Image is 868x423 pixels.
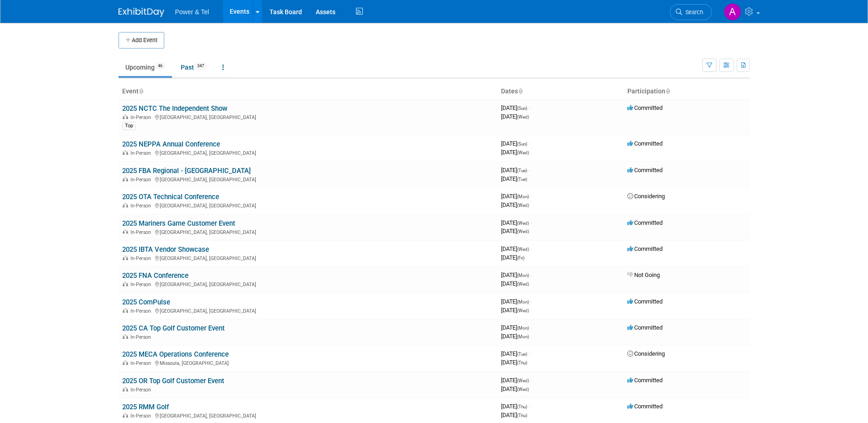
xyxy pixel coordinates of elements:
div: [GEOGRAPHIC_DATA], [GEOGRAPHIC_DATA] [122,201,494,209]
span: (Fri) [517,255,524,260]
th: Event [119,84,497,99]
span: In-Person [130,229,154,235]
span: - [530,219,532,226]
th: Dates [497,84,624,99]
span: (Sun) [517,106,527,111]
span: Search [682,9,703,16]
span: - [530,377,532,384]
span: (Wed) [517,308,529,313]
img: In-Person Event [123,360,128,365]
span: (Mon) [517,334,529,339]
span: In-Person [130,360,154,366]
span: (Tue) [517,352,527,357]
span: [DATE] [501,140,530,147]
img: In-Person Event [123,387,128,391]
div: [GEOGRAPHIC_DATA], [GEOGRAPHIC_DATA] [122,280,494,287]
span: [DATE] [501,298,532,305]
span: (Wed) [517,378,529,383]
img: In-Person Event [123,308,128,313]
span: [DATE] [501,307,529,314]
a: Upcoming46 [119,59,172,76]
span: [DATE] [501,412,527,418]
th: Participation [624,84,750,99]
span: (Sun) [517,141,527,146]
span: (Wed) [517,114,529,119]
span: (Wed) [517,150,529,155]
span: - [528,350,530,357]
span: - [530,245,532,252]
span: - [528,403,530,410]
span: [DATE] [501,403,530,410]
span: (Tue) [517,177,527,182]
a: 2025 FBA Regional - [GEOGRAPHIC_DATA] [122,167,251,175]
span: In-Person [130,308,154,314]
span: Committed [627,219,663,226]
span: [DATE] [501,280,529,287]
span: - [528,104,530,111]
span: (Mon) [517,273,529,278]
span: [DATE] [501,385,529,392]
button: Add Event [119,32,164,49]
span: - [530,193,532,200]
a: 2025 NCTC The Independent Show [122,104,227,113]
div: [GEOGRAPHIC_DATA], [GEOGRAPHIC_DATA] [122,113,494,120]
img: In-Person Event [123,413,128,418]
span: [DATE] [501,219,532,226]
div: [GEOGRAPHIC_DATA], [GEOGRAPHIC_DATA] [122,228,494,235]
a: 2025 OR Top Golf Customer Event [122,377,224,385]
img: In-Person Event [123,203,128,207]
span: Committed [627,377,663,384]
span: (Thu) [517,404,527,409]
a: 2025 CA Top Golf Customer Event [122,324,225,332]
span: Committed [627,324,663,331]
span: [DATE] [501,324,532,331]
span: - [530,271,532,278]
span: - [528,140,530,147]
img: In-Person Event [123,229,128,234]
span: (Mon) [517,194,529,199]
a: 2025 Mariners Game Customer Event [122,219,235,228]
img: In-Person Event [123,177,128,181]
span: In-Person [130,334,154,340]
a: Sort by Event Name [139,87,143,95]
span: 347 [194,63,207,70]
span: [DATE] [501,201,529,208]
div: Missoula, [GEOGRAPHIC_DATA] [122,359,494,366]
span: - [530,324,532,331]
div: [GEOGRAPHIC_DATA], [GEOGRAPHIC_DATA] [122,175,494,183]
a: Sort by Start Date [518,87,523,95]
img: Alina Dorion [724,3,741,21]
span: Considering [627,193,665,200]
span: [DATE] [501,377,532,384]
span: (Wed) [517,387,529,392]
span: (Mon) [517,299,529,304]
span: In-Person [130,114,154,120]
span: (Thu) [517,360,527,365]
div: [GEOGRAPHIC_DATA], [GEOGRAPHIC_DATA] [122,412,494,419]
a: 2025 NEPPA Annual Conference [122,140,220,148]
div: [GEOGRAPHIC_DATA], [GEOGRAPHIC_DATA] [122,149,494,156]
span: [DATE] [501,245,532,252]
span: [DATE] [501,149,529,156]
a: 2025 RMM Golf [122,403,169,411]
img: In-Person Event [123,255,128,260]
span: [DATE] [501,193,532,200]
span: [DATE] [501,254,524,261]
span: 46 [155,63,165,70]
img: In-Person Event [123,150,128,155]
a: Past347 [174,59,214,76]
span: In-Person [130,255,154,261]
span: Power & Tel [175,8,209,16]
span: Committed [627,403,663,410]
span: In-Person [130,282,154,287]
img: ExhibitDay [119,8,164,17]
div: [GEOGRAPHIC_DATA], [GEOGRAPHIC_DATA] [122,307,494,314]
span: [DATE] [501,104,530,111]
span: [DATE] [501,359,527,366]
span: (Wed) [517,282,529,287]
span: Considering [627,350,665,357]
span: (Mon) [517,325,529,331]
span: Committed [627,167,663,174]
span: Committed [627,245,663,252]
a: 2025 OTA Technical Conference [122,193,219,201]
